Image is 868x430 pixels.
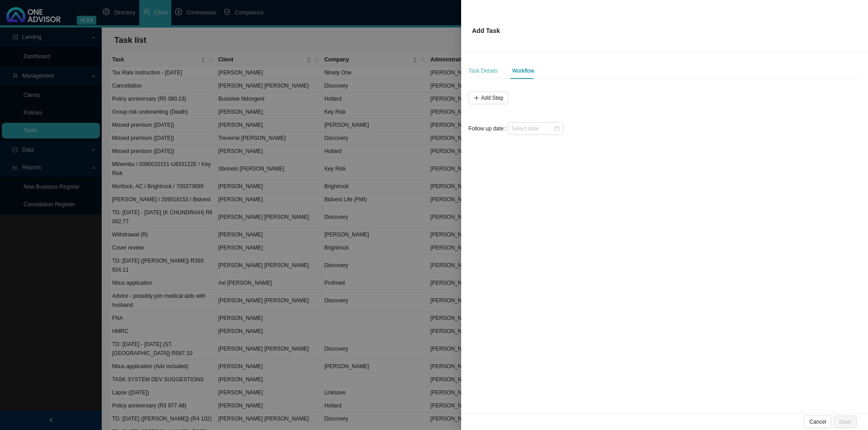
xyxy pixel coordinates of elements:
[834,416,857,428] button: Save
[511,124,553,133] input: Select date
[512,66,534,75] div: Workflow
[481,93,503,102] span: Add Step
[468,122,508,135] label: Follow up date
[809,417,826,426] span: Cancel
[474,95,479,101] span: plus
[472,26,500,36] p: Add Task
[468,92,509,104] button: Add Step
[468,66,498,75] div: Task Details
[804,416,831,428] button: Cancel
